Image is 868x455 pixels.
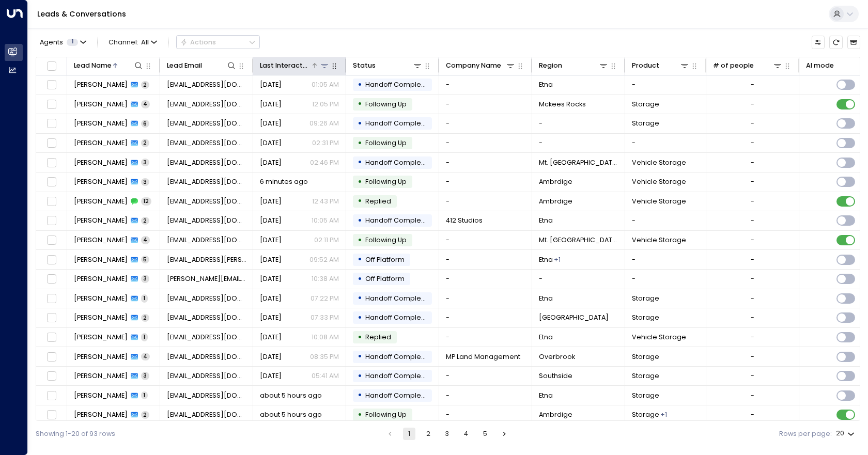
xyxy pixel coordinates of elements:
span: Off Platform [365,274,405,283]
span: Amanda Vincent [74,119,128,128]
span: Vehicle Storage [632,197,686,206]
span: Storage [632,294,659,303]
span: 2 [141,217,149,225]
button: Go to next page [498,428,510,440]
button: Actions [176,35,260,49]
span: Toggle select row [45,409,57,421]
span: MP Land Management [446,352,520,362]
span: Yesterday [260,236,282,245]
span: brian franks [74,177,128,186]
span: Handoff Completed [365,391,432,400]
div: Product [632,60,659,71]
span: Off Platform [365,255,405,264]
td: - [625,270,706,289]
button: Channel:All [105,36,161,49]
td: - [439,231,532,250]
span: Yesterday [260,294,282,303]
td: - [439,153,532,172]
span: Vehicle Storage [632,333,686,342]
span: Brian Howe [74,216,128,225]
span: Replied [365,333,391,341]
button: Agents1 [36,36,89,49]
div: Lead Email [167,60,202,71]
div: - [751,216,754,225]
span: billdogg2817@gmail.com [167,158,246,167]
button: Archived Leads [847,36,860,49]
span: 2 [141,139,149,147]
span: Storage [632,410,659,419]
span: Chris Keilly [74,333,128,342]
td: - [625,75,706,95]
span: Sep 04, 2025 [260,371,282,381]
div: Lead Name [74,60,112,71]
span: Handoff Completed [365,158,432,167]
div: Company Name [446,60,516,71]
div: - [751,255,754,264]
span: Brian Krills [74,236,128,245]
span: Toggle select row [45,351,57,363]
span: Handoff Completed [365,371,432,380]
span: Etna [539,294,553,303]
div: • [358,349,362,365]
span: Ambrdige [539,177,572,186]
span: Adam Suski [74,80,128,89]
div: • [358,174,362,190]
span: ari@pesco.net [167,138,246,148]
div: Last Interacted [260,60,330,71]
span: Following Up [365,410,407,419]
span: Toggle select row [45,332,57,343]
div: - [751,294,754,303]
span: 6 minutes ago [260,177,308,186]
span: laffyville@gmail.com [167,391,246,400]
span: Vehicle Storage [632,158,686,167]
span: Storage [632,371,659,381]
td: - [439,270,532,289]
span: Sep 02, 2025 [260,255,282,264]
span: Storage [632,352,659,362]
span: Storage [632,313,659,322]
div: • [358,232,362,248]
span: Sep 12, 2025 [260,100,282,109]
div: # of people [713,60,783,71]
span: Etna [539,216,553,225]
p: 02:31 PM [312,138,339,148]
span: storexpressselfstora@bafamail.org [167,294,246,303]
span: 1 [141,294,148,302]
p: 01:05 AM [312,80,339,89]
span: Ckeilly33@gmail.com [167,333,246,342]
span: 1 [141,391,148,399]
span: Aug 29, 2025 [260,216,282,225]
span: Handoff Completed [365,216,432,225]
div: - [751,371,754,381]
div: • [358,116,362,132]
span: leasminklashes@gmail.com [167,100,246,109]
span: Handoff Completed [365,352,432,361]
div: Product [632,60,690,71]
span: carrie.s.libman@gmail.com [167,274,246,284]
span: Ambrdige [539,197,572,206]
div: Vehicle Storage [660,410,667,419]
td: - [625,250,706,269]
span: brittany.hautz@gmail.com [167,255,246,264]
div: AI mode [806,60,834,71]
span: Chris Moisey [74,352,128,362]
span: Storage [632,100,659,109]
p: 09:26 AM [309,119,339,128]
td: - [439,75,532,95]
div: Showing 1-20 of 93 rows [36,429,115,439]
div: Region [539,60,609,71]
span: brianfranks@mac.com [167,177,246,186]
span: Toggle select row [45,79,57,91]
span: Mt. Pleasant [539,236,618,245]
span: 6 [141,120,149,128]
div: - [751,333,754,342]
div: • [358,368,362,384]
span: Aug 27, 2025 [260,158,282,167]
div: Region [539,60,562,71]
div: - [751,138,754,148]
span: Chantz Wain [74,294,128,303]
span: manchestercoach@yahoo.com [167,410,246,419]
span: Craig Laffey [74,391,128,400]
div: • [358,271,362,287]
button: Go to page 2 [422,428,435,440]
